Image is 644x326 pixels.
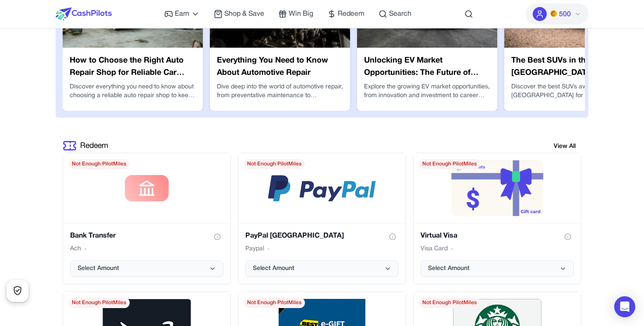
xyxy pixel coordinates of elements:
[214,9,264,19] a: Shop & Save
[125,175,169,201] img: /default-reward-image.png
[327,9,364,19] a: Redeem
[364,55,490,79] h3: Unlocking EV Market Opportunities: The Future of Electric Mobility
[289,9,313,19] span: Win Big
[70,245,81,253] span: Ach
[559,9,571,20] span: 500
[421,260,574,277] button: Select Amount
[379,9,411,19] a: Search
[245,231,344,241] h3: PayPal [GEOGRAPHIC_DATA]
[421,231,457,241] h3: Virtual Visa
[80,140,108,151] a: Redeem
[217,55,343,79] h3: Everything You Need to Know About Automotive Repair
[56,7,112,21] img: CashPilots Logo
[68,298,130,308] span: Not Enough PilotMiles
[419,298,480,308] span: Not Enough PilotMiles
[550,10,557,17] img: PMs
[70,260,223,277] button: Select Amount
[164,9,200,19] a: Earn
[364,83,490,100] p: Explore the growing EV market opportunities, from innovation and investment to career potential, ...
[217,83,343,100] p: Dive deep into the world of automotive repair, from preventative maintenance to emergency fixes, ...
[389,9,411,19] span: Search
[244,298,305,308] span: Not Enough PilotMiles
[78,264,119,273] span: Select Amount
[386,231,399,243] button: Show gift card information
[511,55,637,79] h3: The Best SUVs in the [GEOGRAPHIC_DATA]: Top Picks for Every Driver in [DATE]
[614,296,635,317] div: Open Intercom Messenger
[338,9,364,19] span: Redeem
[419,159,480,169] span: Not Enough PilotMiles
[70,55,196,79] h3: How to Choose the Right Auto Repair Shop for Reliable Car Care
[253,264,294,273] span: Select Amount
[451,160,543,216] img: default-reward-image.png
[428,264,470,273] span: Select Amount
[70,83,196,100] p: Discover everything you need to know about choosing a reliable auto repair shop to keep your vehi...
[244,159,305,169] span: Not Enough PilotMiles
[511,83,637,100] p: Discover the best SUVs available in the [GEOGRAPHIC_DATA] for 2025, from budget-friendly crossove...
[245,260,399,277] button: Select Amount
[70,231,116,241] h3: Bank Transfer
[245,245,264,253] span: Paypal
[413,153,581,284] div: Virtual Visa gift card
[63,153,231,284] div: Bank Transfer gift card
[421,245,448,253] span: Visa Card
[268,175,376,201] img: /default-reward-image.png
[278,9,313,19] a: Win Big
[224,9,264,19] span: Shop & Save
[526,4,588,25] button: PMs500
[211,231,223,243] button: Show gift card information
[548,140,581,151] a: View All
[175,9,189,19] span: Earn
[238,153,406,284] div: PayPal USA gift card
[68,159,130,169] span: Not Enough PilotMiles
[562,231,574,243] button: Show gift card information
